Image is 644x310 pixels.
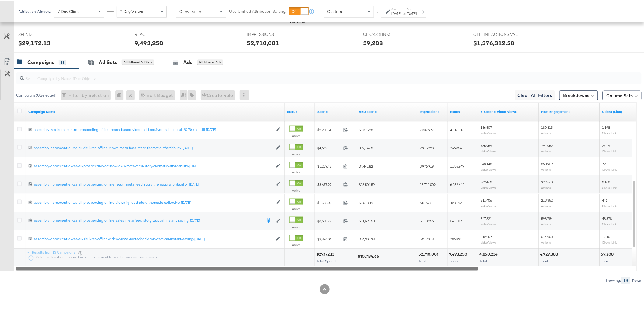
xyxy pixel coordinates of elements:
span: $3,896.06 [317,236,341,240]
button: Clear All Filters [515,89,555,99]
div: 9,493,250 [449,250,469,256]
span: 850,969 [541,160,553,165]
sub: Clicks (Link) [602,203,618,206]
sub: Video Views [481,203,496,206]
sub: Clicks (Link) [602,221,618,225]
a: assembly-homecentre-ksa-all-prospecting-offline-reach-meta-feed-story-thematic-affordability-[DATE] [34,181,273,186]
div: All Filtered Ad Sets [122,58,154,64]
div: [DATE] [392,10,402,15]
span: 720 [602,160,608,165]
div: assembly-homecentre-ksa-all-prospecting-offline-views-ig-feed-story-thematic-collective-[DATE] [34,199,273,204]
span: 7 Day Clicks [58,8,81,13]
span: 48,378 [602,215,612,220]
label: Use Unified Attribution Setting: [229,7,286,13]
a: assembly-homecentre-ksa-all-prospecting-offline-views-ig-feed-story-thematic-collective-[DATE] [34,199,273,204]
span: 969,463 [481,179,492,183]
sub: Clicks (Link) [602,148,618,152]
div: 9,493,250 [135,37,163,46]
span: 186,607 [481,124,492,128]
span: $13,504.59 [359,181,375,186]
span: 612,257 [481,233,492,238]
sub: Video Views [481,130,496,134]
span: 796,834 [450,236,462,240]
div: Ads [183,58,192,65]
sub: Clicks (Link) [602,130,618,134]
div: 13 [59,59,66,64]
span: 848,148 [481,160,492,165]
span: CLICKS (LINK) [363,30,409,36]
div: $29,172.13 [316,250,336,256]
sub: Video Views [481,166,496,170]
span: 428,192 [450,199,462,204]
sub: Video Views [481,221,496,225]
span: 3,976,919 [420,163,434,167]
span: 189,813 [541,124,553,128]
span: 211,406 [481,197,492,201]
span: Total [419,258,426,262]
span: Total [601,258,609,262]
a: The total amount spent to date. [317,108,354,113]
span: OFFLINE ACTIONS VALUE [473,30,519,36]
a: assembly-homecentre-ksa-all-shukran-offline-views-meta-feed-story-thematic-affordability-[DATE] [34,144,273,149]
label: Active [289,133,303,137]
span: $3,677.22 [317,181,341,186]
button: Breakdowns [559,89,598,99]
span: $5,648.49 [359,199,373,204]
span: $31,696.50 [359,217,375,222]
span: $14,308.28 [359,236,375,240]
label: Active [289,151,303,155]
span: Custom [327,8,342,13]
span: Total [480,258,487,262]
span: 446 [602,197,608,201]
span: Conversion [179,8,201,13]
sub: Clicks (Link) [602,239,618,243]
label: End: [407,6,417,10]
span: 2,019 [602,142,610,147]
div: All Filtered Ads [197,58,223,64]
button: Column Sets [603,90,642,99]
div: 52,710,001 [247,37,279,46]
sub: Video Views [481,148,496,152]
span: REACH [135,30,180,36]
a: The number of actions related to your Page's posts as a result of your ad. [541,108,597,113]
div: 0 [115,89,126,99]
div: $29,172.13 [18,37,51,46]
sub: Actions [541,130,551,134]
a: assembly-homecentre-ksa-all-prospecting-offline-views-meta-feed-story-thematic-affordability-[DATE] [34,162,273,168]
div: 4,850,234 [479,250,500,256]
div: 59,208 [363,37,383,46]
div: Attribution Window: [18,8,51,12]
span: ↑ [375,10,380,12]
span: Total [541,258,548,262]
div: assembly-homecentre-ksa-all-prospecting-offline-sales-meta-feed-story-tactical-instant-saving-[DATE] [34,217,262,222]
span: 614,963 [541,233,553,238]
strong: to [402,10,407,15]
div: Campaigns ( 0 Selected) [16,91,57,97]
span: 5,017,218 [420,236,434,240]
div: 4,929,888 [540,250,560,256]
span: People [449,258,461,262]
span: $1,538.05 [317,199,341,204]
span: IMPRESSIONS [247,30,293,36]
div: [DATE] [407,10,417,15]
span: $17,147.31 [359,145,375,149]
span: $8,630.77 [317,217,341,222]
label: Active [289,242,303,246]
sub: Actions [541,166,551,170]
span: $1,209.48 [317,163,341,167]
a: The number of people your ad was served to. [450,108,476,113]
span: $2,280.54 [317,126,341,131]
a: Your campaign name. [28,108,282,113]
span: 1,546 [602,233,610,238]
div: Ad Sets [99,58,117,65]
sub: Video Views [481,185,496,188]
div: $107,134.65 [358,253,381,258]
div: Showing: [606,278,621,282]
div: 59,208 [601,250,616,256]
a: assembly-homecentre-ksa-all-shukran-offline-video-views-meta-feed-story-tactical-instant-saving-[... [34,235,273,240]
span: 598,784 [541,215,553,220]
sub: Actions [541,239,551,243]
sub: Actions [541,185,551,188]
